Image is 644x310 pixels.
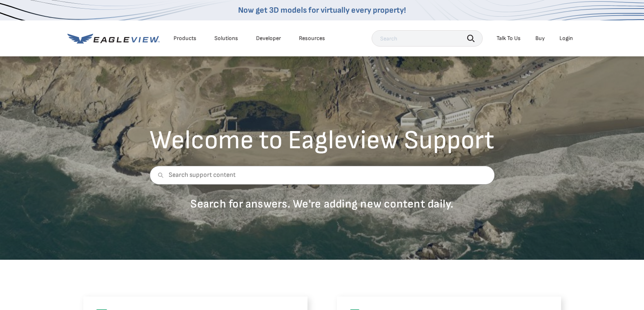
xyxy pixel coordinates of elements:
[256,35,281,42] a: Developer
[299,35,325,42] div: Resources
[149,197,495,211] p: Search for answers. We're adding new content daily.
[149,127,495,154] h2: Welcome to Eagleview Support
[559,35,573,42] div: Login
[149,166,495,185] input: Search support content
[497,35,521,42] div: Talk To Us
[535,35,545,42] a: Buy
[372,30,483,47] input: Search
[238,5,406,15] a: Now get 3D models for virtually every property!
[174,35,196,42] div: Products
[214,35,238,42] div: Solutions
